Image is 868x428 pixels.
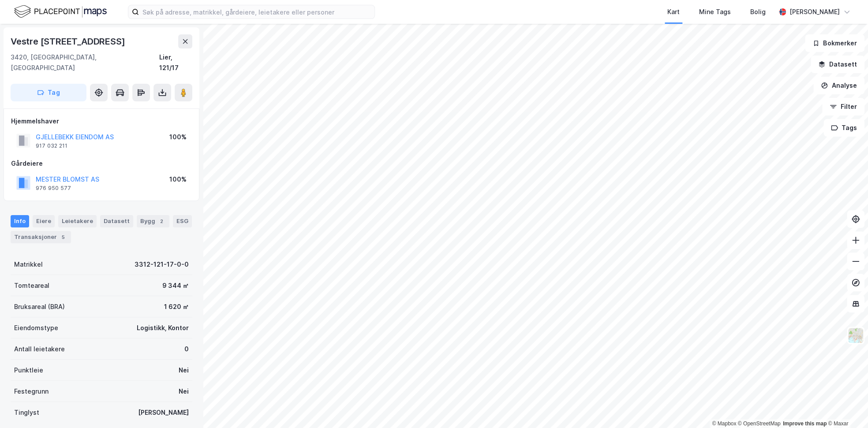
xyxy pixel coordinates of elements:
div: [PERSON_NAME] [138,407,189,418]
button: Bokmerker [805,34,864,52]
div: Mine Tags [699,7,731,17]
button: Filter [822,98,864,115]
input: Søk på adresse, matrikkel, gårdeiere, leietakere eller personer [139,5,374,19]
div: 3420, [GEOGRAPHIC_DATA], [GEOGRAPHIC_DATA] [11,52,159,73]
div: Logistikk, Kontor [137,323,189,333]
div: Festegrunn [14,386,49,397]
div: 2 [157,217,166,226]
img: logo.f888ab2527a4732fd821a326f86c7f29.svg [14,4,107,19]
iframe: Chat Widget [824,386,868,428]
div: Hjemmelshaver [11,116,192,127]
div: 9 344 ㎡ [162,280,189,291]
button: Datasett [811,56,864,73]
div: Nei [179,386,189,397]
a: Improve this map [783,421,827,427]
div: Vestre [STREET_ADDRESS] [11,34,127,48]
div: Transaksjoner [11,231,71,243]
div: ESG [173,215,192,227]
img: Z [847,327,864,344]
div: Eiendomstype [14,323,58,333]
div: Lier, 121/17 [159,52,192,73]
button: Tags [823,119,864,137]
div: Antall leietakere [14,344,65,354]
div: Kontrollprogram for chat [824,386,868,428]
div: [PERSON_NAME] [789,7,840,17]
button: Tag [11,84,86,101]
div: 0 [184,344,189,354]
div: Leietakere [58,215,97,227]
div: 1 620 ㎡ [164,301,189,312]
div: 5 [59,233,67,242]
a: OpenStreetMap [738,421,781,427]
div: Matrikkel [14,259,43,270]
div: 976 950 577 [36,185,71,192]
div: Kart [667,7,680,17]
div: 100% [169,132,187,142]
div: Bruksareal (BRA) [14,301,65,312]
div: Tomteareal [14,280,49,291]
div: Bolig [750,7,766,17]
div: Tinglyst [14,407,39,418]
div: 917 032 211 [36,142,67,149]
div: Punktleie [14,365,43,376]
div: 3312-121-17-0-0 [135,259,189,270]
div: Bygg [137,215,169,227]
div: Eiere [33,215,55,227]
div: Gårdeiere [11,158,192,169]
div: 100% [169,174,187,185]
div: Datasett [100,215,133,227]
div: Nei [179,365,189,376]
a: Mapbox [712,421,736,427]
div: Info [11,215,29,227]
button: Analyse [813,77,864,94]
